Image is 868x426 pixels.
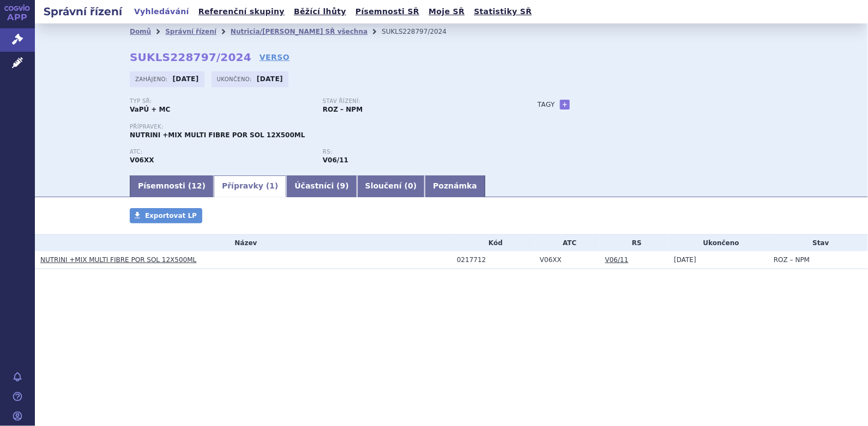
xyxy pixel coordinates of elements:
p: ATC: [130,149,312,155]
th: RS [600,235,669,251]
div: 0217712 [457,256,534,264]
span: 1 [269,181,275,190]
a: + [560,100,570,109]
p: Stav řízení: [323,98,505,105]
span: 12 [191,181,202,190]
th: Název [35,235,451,251]
li: SUKLS228797/2024 [382,23,461,40]
span: Exportovat LP [145,212,197,220]
a: Běžící lhůty [291,4,349,19]
p: RS: [323,149,505,155]
p: Přípravek: [130,124,516,130]
a: Moje SŘ [425,4,468,19]
strong: ROZ – NPM [323,106,363,113]
a: Účastníci (9) [286,175,357,197]
strong: [DATE] [173,75,199,83]
a: Poznámka [425,175,485,197]
th: Kód [451,235,534,251]
a: Domů [130,28,151,35]
strong: [DATE] [257,75,283,83]
a: Písemnosti SŘ [352,4,423,19]
strong: enterální výživa pro malé děti, izokalorická [323,156,348,164]
a: Statistiky SŘ [471,4,535,19]
a: Sloučení (0) [357,175,425,197]
td: ROZ – NPM [768,251,868,269]
a: Správní řízení [165,28,216,35]
td: POTRAVINY PRO ZVLÁŠTNÍ LÉKAŘSKÉ ÚČELY (PZLÚ) (ČESKÁ ATC SKUPINA) [534,251,600,269]
strong: SUKLS228797/2024 [130,51,251,64]
span: 9 [340,181,346,190]
h3: Tagy [538,98,555,111]
p: Typ SŘ: [130,98,312,105]
th: Stav [768,235,868,251]
span: [DATE] [674,256,696,264]
span: Ukončeno: [217,75,254,83]
a: Přípravky (1) [214,175,286,197]
th: ATC [534,235,600,251]
a: V06/11 [605,256,629,264]
a: Exportovat LP [130,208,202,223]
a: Písemnosti (12) [130,175,214,197]
a: Nutricia/[PERSON_NAME] SŘ všechna [231,28,367,35]
span: 0 [408,181,413,190]
th: Ukončeno [668,235,768,251]
h2: Správní řízení [35,4,131,19]
span: NUTRINI +MIX MULTI FIBRE POR SOL 12X500ML [130,131,305,139]
span: Zahájeno: [135,75,170,83]
a: NUTRINI +MIX MULTI FIBRE POR SOL 12X500ML [40,256,196,264]
a: Referenční skupiny [195,4,288,19]
strong: VaPÚ + MC [130,106,170,113]
strong: POTRAVINY PRO ZVLÁŠTNÍ LÉKAŘSKÉ ÚČELY (PZLÚ) (ČESKÁ ATC SKUPINA) [130,156,154,164]
a: VERSO [260,52,290,63]
a: Vyhledávání [131,4,192,19]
